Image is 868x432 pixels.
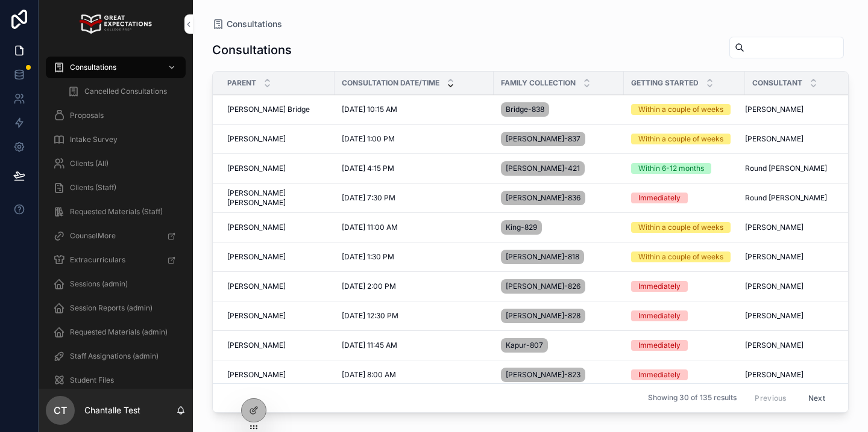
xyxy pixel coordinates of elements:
a: Clients (Staff) [46,177,186,199]
span: [PERSON_NAME] [227,252,286,262]
span: CT [54,403,67,418]
a: Proposals [46,105,186,126]
span: Family collection [501,78,576,88]
span: Kapur-807 [506,341,543,350]
a: [PERSON_NAME] [745,223,842,232]
span: [PERSON_NAME] [227,341,286,350]
a: CounselMore [46,225,186,247]
span: Intake Survey [70,135,118,144]
a: Intake Survey [46,129,186,150]
button: Next [800,389,834,407]
span: Requested Materials (admin) [70,327,168,337]
div: Within a couple of weeks [638,104,723,115]
a: [PERSON_NAME] [745,282,842,291]
span: Consultation Date/Time [342,78,439,88]
span: Cancelled Consultations [84,87,167,96]
span: Consultant [752,78,802,88]
span: [DATE] 10:15 AM [342,105,397,114]
a: [DATE] 4:15 PM [342,164,486,173]
a: [PERSON_NAME] [745,341,842,350]
a: Immediately [631,310,738,321]
a: [DATE] 10:15 AM [342,105,486,114]
a: [DATE] 12:30 PM [342,311,486,321]
a: [PERSON_NAME] [745,105,842,114]
span: Consultations [70,63,116,72]
span: [PERSON_NAME] [227,134,286,144]
a: Consultations [46,57,186,78]
a: [DATE] 2:00 PM [342,282,486,291]
a: [DATE] 11:45 AM [342,341,486,350]
a: [PERSON_NAME] [227,252,327,262]
div: Within a couple of weeks [638,251,723,262]
span: [DATE] 8:00 AM [342,370,396,380]
a: [DATE] 8:00 AM [342,370,486,380]
a: [PERSON_NAME] [227,223,327,232]
a: [PERSON_NAME]-421 [501,159,617,178]
a: Requested Materials (Staff) [46,201,186,223]
span: [DATE] 11:45 AM [342,341,397,350]
a: Immediately [631,340,738,351]
a: Requested Materials (admin) [46,321,186,343]
a: Round [PERSON_NAME] [745,193,842,203]
a: [DATE] 7:30 PM [342,193,486,203]
span: Extracurriculars [70,255,125,265]
span: Sessions (admin) [70,279,128,289]
span: Requested Materials (Staff) [70,207,163,217]
span: [DATE] 7:30 PM [342,193,395,203]
a: Immediately [631,193,738,203]
span: Student Files [70,375,114,385]
span: [PERSON_NAME] [227,311,286,321]
a: [PERSON_NAME]-818 [501,247,617,267]
a: [PERSON_NAME] [227,341,327,350]
a: Within a couple of weeks [631,104,738,115]
span: Showing 30 of 135 results [648,393,737,403]
span: [PERSON_NAME] [745,223,804,232]
span: [DATE] 11:00 AM [342,223,398,232]
span: [PERSON_NAME] Bridge [227,105,310,114]
div: Within a couple of weeks [638,222,723,233]
span: Clients (All) [70,159,108,168]
h1: Consultations [212,42,292,58]
span: [PERSON_NAME]-826 [506,282,580,291]
div: Within a couple of weeks [638,134,723,144]
span: [PERSON_NAME] [745,370,804,380]
a: Clients (All) [46,153,186,174]
span: [PERSON_NAME]-828 [506,311,580,321]
a: [PERSON_NAME] [PERSON_NAME] [227,188,327,208]
span: Clients (Staff) [70,183,116,193]
span: Staff Assignations (admin) [70,351,159,361]
div: scrollable content [39,48,193,389]
span: Round [PERSON_NAME] [745,164,827,173]
a: [DATE] 1:00 PM [342,134,486,144]
a: [PERSON_NAME] [745,134,842,144]
a: [PERSON_NAME]-826 [501,277,617,296]
span: [DATE] 2:00 PM [342,282,396,291]
a: [DATE] 1:30 PM [342,252,486,262]
span: [PERSON_NAME]-421 [506,164,580,173]
a: Within a couple of weeks [631,222,738,233]
a: Within a couple of weeks [631,134,738,144]
span: [PERSON_NAME] [227,282,286,291]
span: [PERSON_NAME] [745,311,804,321]
a: Round [PERSON_NAME] [745,164,842,173]
span: [PERSON_NAME] [745,282,804,291]
a: [PERSON_NAME]-836 [501,188,617,208]
a: [PERSON_NAME] [227,282,327,291]
span: Bridge-838 [506,105,544,114]
a: [PERSON_NAME]-837 [501,129,617,149]
a: Immediately [631,369,738,380]
img: App logo [80,14,151,34]
a: [PERSON_NAME] [745,370,842,380]
a: [PERSON_NAME] [227,311,327,321]
span: Parent [227,78,256,88]
div: Immediately [638,193,681,203]
div: Immediately [638,369,681,380]
a: [PERSON_NAME] [227,370,327,380]
span: Round [PERSON_NAME] [745,193,827,203]
a: Immediately [631,281,738,292]
div: Immediately [638,340,681,351]
span: Consultations [227,18,282,30]
a: Session Reports (admin) [46,297,186,319]
span: [PERSON_NAME]-823 [506,370,580,380]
